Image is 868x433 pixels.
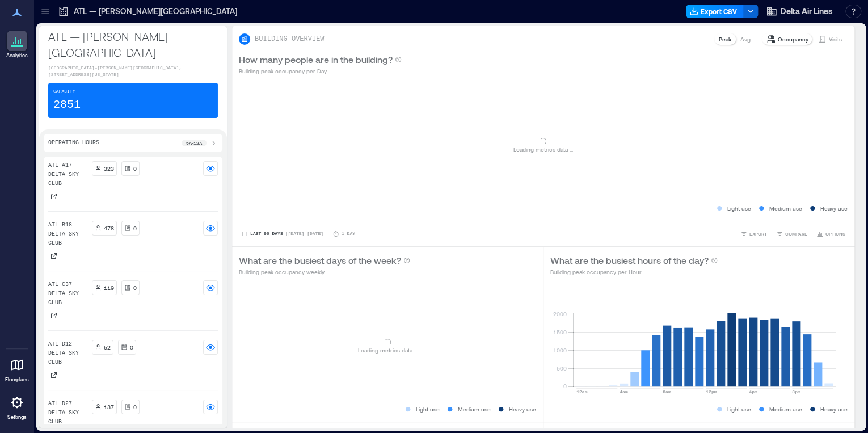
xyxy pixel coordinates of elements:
[727,204,751,213] p: Light use
[749,230,767,237] span: EXPORT
[769,405,802,414] p: Medium use
[74,6,237,17] p: ATL — [PERSON_NAME][GEOGRAPHIC_DATA]
[239,66,402,75] p: Building peak occupancy per Day
[509,405,536,414] p: Heavy use
[48,138,99,148] p: Operating Hours
[342,230,355,237] p: 1 Day
[792,389,800,394] text: 8pm
[7,414,27,421] p: Settings
[458,405,491,414] p: Medium use
[620,389,628,394] text: 4am
[825,230,845,237] span: OPTIONS
[239,267,410,276] p: Building peak occupancy weekly
[762,2,836,20] button: Delta Air Lines
[553,329,567,335] tspan: 1500
[769,204,802,213] p: Medium use
[513,145,573,154] p: Loading metrics data ...
[186,140,202,146] p: 5a - 12a
[48,161,87,188] p: ATL A17 Delta Sky Club
[550,267,718,276] p: Building peak occupancy per Hour
[727,405,751,414] p: Light use
[53,88,75,95] p: Capacity
[357,346,417,355] p: Loading metrics data ...
[3,27,31,62] a: Analytics
[48,221,87,248] p: ATL B18 Delta Sky Club
[686,5,744,18] button: Export CSV
[778,35,808,44] p: Occupancy
[738,228,769,239] button: EXPORT
[48,400,87,427] p: ATL D27 Delta Sky Club
[3,389,31,424] a: Settings
[785,230,807,237] span: COMPARE
[104,283,114,292] p: 119
[48,65,218,78] p: [GEOGRAPHIC_DATA]–[PERSON_NAME][GEOGRAPHIC_DATA], [STREET_ADDRESS][US_STATE]
[239,53,393,66] p: How many people are in the building?
[48,340,87,367] p: ATL D12 Delta Sky Club
[663,389,671,394] text: 8am
[104,343,111,352] p: 52
[130,343,133,352] p: 0
[557,364,567,371] tspan: 500
[133,283,137,292] p: 0
[416,405,440,414] p: Light use
[104,402,114,411] p: 137
[133,224,137,233] p: 0
[576,389,587,394] text: 12am
[133,164,137,173] p: 0
[104,164,114,173] p: 323
[133,402,137,411] p: 0
[239,254,401,267] p: What are the busiest days of the week?
[104,224,114,233] p: 478
[239,228,326,239] button: Last 90 Days |[DATE]-[DATE]
[255,35,324,44] p: BUILDING OVERVIEW
[781,6,833,17] span: Delta Air Lines
[6,52,28,59] p: Analytics
[2,351,32,386] a: Floorplans
[553,346,567,353] tspan: 1000
[719,35,731,44] p: Peak
[550,254,709,267] p: What are the busiest hours of the day?
[5,376,29,383] p: Floorplans
[706,389,717,394] text: 12pm
[553,310,567,317] tspan: 2000
[814,228,848,239] button: OPTIONS
[820,405,848,414] p: Heavy use
[48,280,87,308] p: ATL C37 Delta Sky Club
[820,204,848,213] p: Heavy use
[829,35,842,44] p: Visits
[740,35,751,44] p: Avg
[749,389,757,394] text: 4pm
[48,28,218,60] p: ATL — [PERSON_NAME][GEOGRAPHIC_DATA]
[53,97,81,113] p: 2851
[563,382,567,389] tspan: 0
[774,228,810,239] button: COMPARE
